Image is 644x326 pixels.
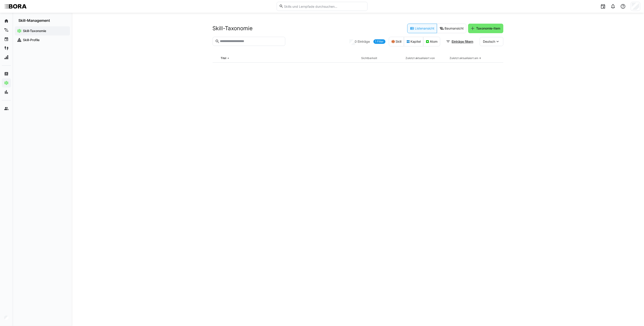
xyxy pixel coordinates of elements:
div: Zuletzt aktualisiert am [450,56,478,60]
span: Taxonomie-Item [476,26,501,31]
span: Einträge [358,39,370,44]
a: 1 Filter [373,39,385,44]
button: Einträge filtern [444,37,476,46]
div: Sichtbarkeit [361,56,377,60]
eds-button-option: Listenansicht [407,24,437,33]
button: Taxonomie-Item [468,24,503,33]
span: 0 [355,39,357,44]
h2: Skill-Taxonomie [213,25,253,32]
eds-button-option: Kapitel [404,37,423,46]
eds-button-option: Atom [423,37,440,46]
span: Deutsch [483,39,495,44]
eds-button-option: Skill [389,37,404,46]
input: Skills und Lernpfade durchsuchen… [283,4,365,8]
div: Zuletzt aktualisiert von [405,56,435,60]
eds-button-option: Baumansicht [437,24,466,33]
span: Einträge filtern [451,39,474,44]
div: Titel [221,56,226,60]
